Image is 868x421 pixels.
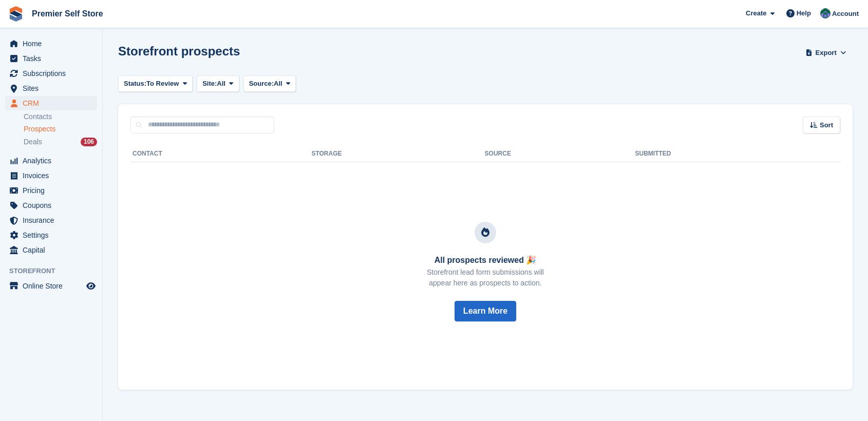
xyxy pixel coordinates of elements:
a: menu [5,154,97,168]
span: Settings [23,228,84,242]
div: 106 [81,138,97,146]
th: Storage [311,146,484,162]
span: Insurance [23,213,84,227]
button: Site: All [197,75,239,92]
span: Subscriptions [23,66,84,81]
span: Export [816,48,837,58]
span: All [274,79,282,89]
span: Prospects [24,124,55,134]
span: Sites [23,81,84,95]
span: CRM [23,96,84,110]
span: Pricing [23,183,84,198]
a: Deals 106 [24,137,97,147]
h1: Storefront prospects [118,44,240,58]
span: Sort [820,120,833,130]
th: Submitted [635,146,840,162]
th: Source [485,146,635,162]
span: To Review [146,79,179,89]
span: Source: [249,79,274,89]
a: menu [5,96,97,110]
a: menu [5,36,97,51]
a: menu [5,279,97,293]
span: Help [797,8,811,18]
span: Coupons [23,198,84,213]
img: Jo Granger [820,8,831,18]
span: Tasks [23,51,84,66]
button: Source: All [243,75,296,92]
span: Invoices [23,168,84,183]
span: Capital [23,243,84,257]
a: menu [5,213,97,227]
span: Analytics [23,154,84,168]
span: Site: [202,79,217,89]
span: Account [832,9,859,19]
a: Premier Self Store [28,5,107,22]
a: Contacts [24,112,97,122]
a: Preview store [85,280,97,292]
a: Prospects [24,124,97,135]
span: Home [23,36,84,51]
button: Export [803,44,848,61]
span: Deals [24,137,42,147]
p: Storefront lead form submissions will appear here as prospects to action. [427,267,544,289]
span: Online Store [23,279,84,293]
a: menu [5,51,97,66]
a: menu [5,168,97,183]
h3: All prospects reviewed 🎉 [427,256,544,265]
span: All [217,79,225,89]
button: Learn More [455,301,516,321]
a: menu [5,81,97,95]
a: menu [5,183,97,198]
span: Create [746,8,766,18]
span: Status: [124,79,146,89]
span: Storefront [9,266,102,276]
img: stora-icon-8386f47178a22dfd0bd8f6a31ec36ba5ce8667c1dd55bd0f319d3a0aa187defe.svg [8,6,24,22]
a: menu [5,198,97,213]
a: menu [5,66,97,81]
th: Contact [130,146,311,162]
a: menu [5,228,97,242]
a: menu [5,243,97,257]
button: Status: To Review [118,75,193,92]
